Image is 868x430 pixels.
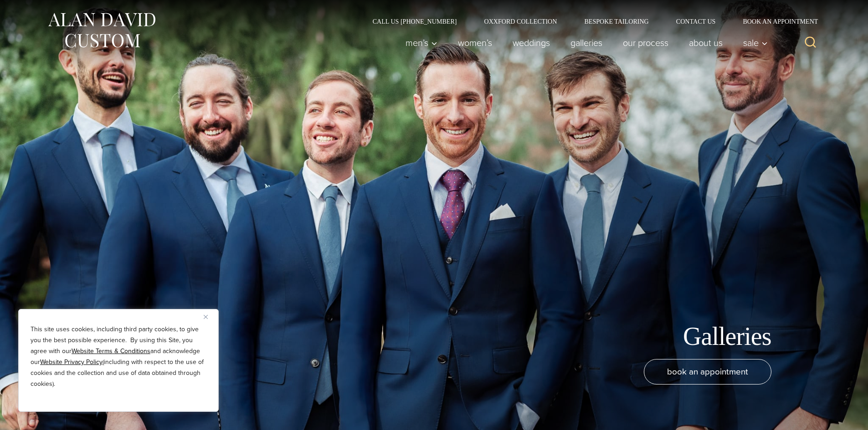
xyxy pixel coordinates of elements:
a: Call Us [PHONE_NUMBER] [359,18,471,25]
p: This site uses cookies, including third party cookies, to give you the best possible experience. ... [31,324,206,390]
h1: Galleries [683,321,771,352]
a: weddings [502,34,560,52]
a: About Us [678,34,733,52]
button: View Search Form [800,32,822,54]
a: Oxxford Collection [470,18,570,25]
a: Our Process [612,34,678,52]
nav: Secondary Navigation [359,18,822,25]
a: Book an Appointment [729,18,821,25]
span: Sale [743,38,768,47]
a: Contact Us [663,18,729,25]
span: book an appointment [667,365,748,378]
a: Bespoke Tailoring [570,18,662,25]
a: book an appointment [644,359,771,384]
a: Website Privacy Policy [40,357,103,367]
button: Close [204,311,215,322]
a: Women’s [447,34,502,52]
a: Website Terms & Conditions [72,346,150,356]
img: Close [204,315,208,319]
nav: Primary Navigation [395,34,772,52]
span: Men’s [406,38,437,47]
a: Galleries [560,34,612,52]
img: Alan David Custom [47,10,156,51]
